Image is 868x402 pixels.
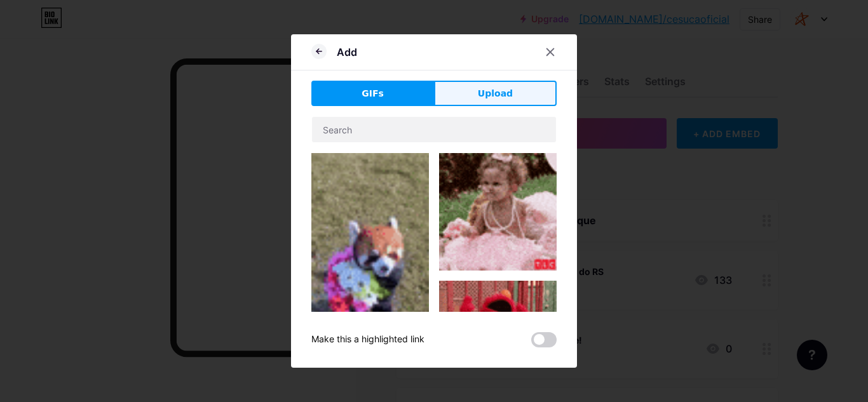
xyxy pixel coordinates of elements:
[312,117,556,142] input: Search
[362,87,384,100] span: GIFs
[311,153,429,363] img: Gihpy
[439,153,557,271] img: Gihpy
[311,332,424,347] div: Make this a highlighted link
[434,81,557,106] button: Upload
[311,81,434,106] button: GIFs
[337,44,357,60] div: Add
[478,87,513,100] span: Upload
[439,281,557,370] img: Gihpy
